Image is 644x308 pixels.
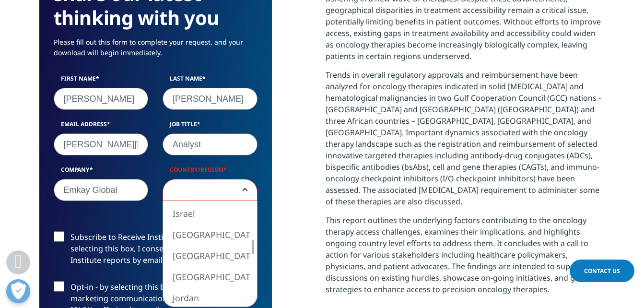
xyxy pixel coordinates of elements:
[163,74,258,88] label: Last Name
[163,245,250,266] li: [GEOGRAPHIC_DATA]
[54,74,149,88] label: First Name
[163,224,250,245] li: [GEOGRAPHIC_DATA]
[163,203,250,224] li: Israel
[326,69,605,214] p: Trends in overall regulatory approvals and reimbursement have been analyzed for oncology therapie...
[570,260,634,282] a: Contact Us
[163,120,258,133] label: Job Title
[584,267,620,275] span: Contact Us
[163,166,258,179] label: Country/Region
[54,120,149,133] label: Email Address
[54,231,258,271] label: Subscribe to Receive Institute Reports - by selecting this box, I consent to receiving IQVIA Inst...
[163,266,250,287] li: [GEOGRAPHIC_DATA]
[54,37,258,65] p: Please fill out this form to complete your request, and your download will begin immediately.
[54,166,149,179] label: Company
[6,279,30,303] button: Open Preferences
[326,214,605,302] p: This report outlines the underlying factors contributing to the oncology therapy access challenge...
